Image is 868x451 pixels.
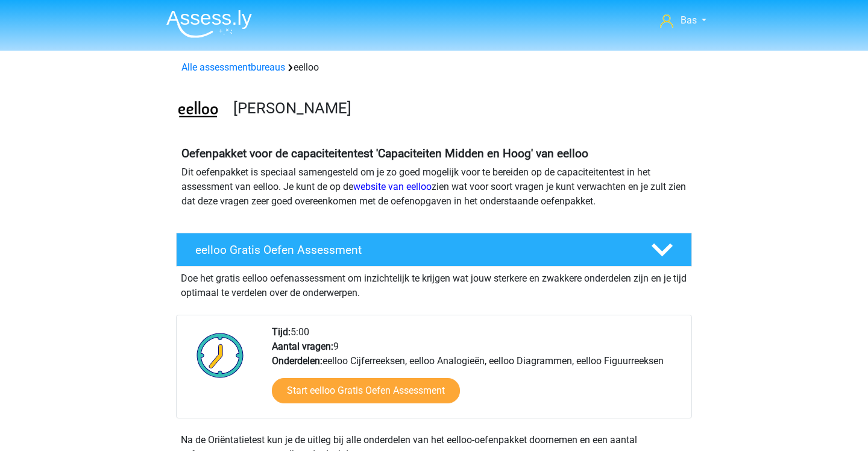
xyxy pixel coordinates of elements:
[181,147,588,160] b: Oefenpakket voor de capaciteitentest 'Capaciteiten Midden en Hoog' van eelloo
[681,14,697,26] span: Bas
[353,181,432,192] a: website van eelloo
[176,266,692,300] div: Doe het gratis eelloo oefenassessment om inzichtelijk te krijgen wat jouw sterkere en zwakkere on...
[181,61,285,73] a: Alle assessmentbureaus
[655,13,711,28] a: Bas
[272,341,333,352] b: Aantal vragen:
[166,10,252,38] img: Assessly
[181,165,687,209] p: Dit oefenpakket is speciaal samengesteld om je zo goed mogelijk voor te bereiden op de capaciteit...
[272,355,322,367] b: Onderdelen:
[177,89,219,132] img: eelloo.png
[272,326,291,338] b: Tijd:
[190,325,251,385] img: Klok
[272,378,460,403] a: Start eelloo Gratis Oefen Assessment
[171,233,697,266] a: eelloo Gratis Oefen Assessment
[195,243,632,257] h4: eelloo Gratis Oefen Assessment
[177,60,691,75] div: eelloo
[263,325,691,418] div: 5:00 9 eelloo Cijferreeksen, eelloo Analogieën, eelloo Diagrammen, eelloo Figuurreeksen
[233,99,682,118] h3: [PERSON_NAME]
